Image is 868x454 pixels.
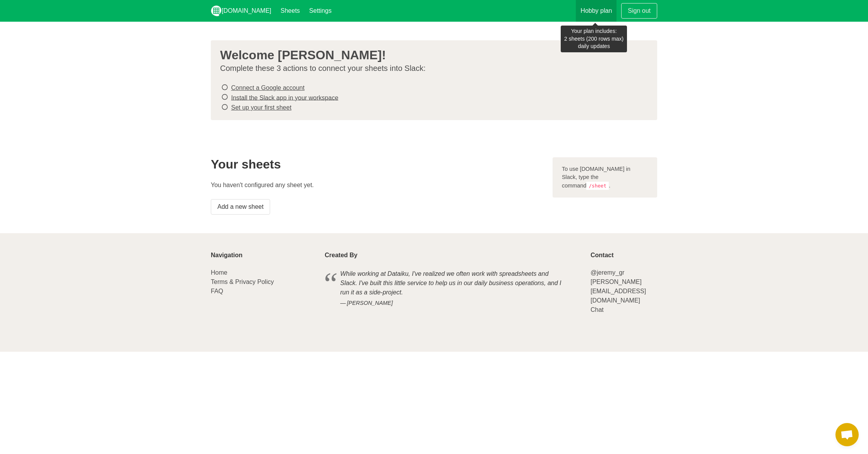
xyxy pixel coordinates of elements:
a: FAQ [211,288,223,294]
h3: Welcome [PERSON_NAME]! [220,48,642,62]
a: Sign out [621,3,657,19]
p: Navigation [211,252,315,259]
p: Contact [591,252,657,259]
div: To use [DOMAIN_NAME] in Slack, type the command . [553,157,657,198]
blockquote: While working at Dataiku, I've realized we often work with spreadsheets and Slack. I've built thi... [325,268,581,309]
p: You haven't configured any sheet yet. [211,181,543,190]
a: Install the Slack app in your workspace [231,94,338,101]
a: Open chat [835,423,859,446]
code: /sheet [586,182,609,190]
a: Add a new sheet [211,199,270,215]
p: Created By [325,252,581,259]
a: @jeremy_gr [591,269,624,276]
a: Connect a Google account [231,84,304,91]
cite: [PERSON_NAME] [340,299,566,308]
a: [PERSON_NAME][EMAIL_ADDRESS][DOMAIN_NAME] [591,279,646,304]
img: logo_v2_white.png [211,5,222,16]
a: Chat [591,306,604,313]
h2: Your sheets [211,157,543,171]
p: Complete these 3 actions to connect your sheets into Slack: [220,64,642,73]
a: Set up your first sheet [231,104,291,111]
a: Terms & Privacy Policy [211,279,274,285]
a: Home [211,269,227,276]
